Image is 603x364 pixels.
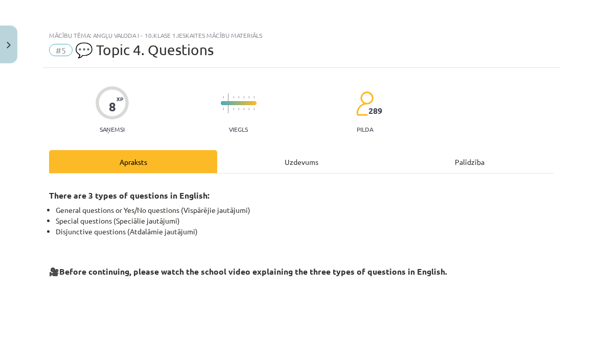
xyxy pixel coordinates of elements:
[233,108,234,110] img: icon-short-line-57e1e144782c952c97e751825c79c345078a6d821885a25fce030b3d8c18986b.svg
[7,42,11,48] img: icon-close-lesson-0947bae3869378f0d4975bcd49f059093ad1ed9edebbc8119c70593378902aed.svg
[233,96,234,99] img: icon-short-line-57e1e144782c952c97e751825c79c345078a6d821885a25fce030b3d8c18986b.svg
[56,215,554,226] li: Special questions (Speciālie jautājumi)
[49,150,217,173] div: Apraksts
[357,126,373,133] p: pilda
[238,96,239,99] img: icon-short-line-57e1e144782c952c97e751825c79c345078a6d821885a25fce030b3d8c18986b.svg
[253,96,254,99] img: icon-short-line-57e1e144782c952c97e751825c79c345078a6d821885a25fce030b3d8c18986b.svg
[356,91,374,116] img: students-c634bb4e5e11cddfef0936a35e636f08e4e9abd3cc4e673bd6f9a4125e45ecb1.svg
[109,100,116,114] div: 8
[243,96,244,99] img: icon-short-line-57e1e144782c952c97e751825c79c345078a6d821885a25fce030b3d8c18986b.svg
[56,205,554,215] li: General questions or Yes/No questions (Vispārējie jautājumi)
[49,44,73,56] span: #5
[56,226,554,237] li: Disjunctive questions (Atdalāmie jautājumi)
[75,41,214,58] span: 💬 Topic 4. Questions
[59,266,447,277] strong: Before continuing, please watch the school video explaining the three types of questions in English.
[386,150,554,173] div: Palīdzība
[49,259,554,278] h3: 🎥
[49,32,554,39] div: Mācību tēma: Angļu valoda i - 10.klase 1.ieskaites mācību materiāls
[243,108,244,110] img: icon-short-line-57e1e144782c952c97e751825c79c345078a6d821885a25fce030b3d8c18986b.svg
[228,93,229,113] img: icon-long-line-d9ea69661e0d244f92f715978eff75569469978d946b2353a9bb055b3ed8787d.svg
[238,108,239,110] img: icon-short-line-57e1e144782c952c97e751825c79c345078a6d821885a25fce030b3d8c18986b.svg
[368,106,382,115] span: 289
[117,96,123,102] span: XP
[223,108,224,110] img: icon-short-line-57e1e144782c952c97e751825c79c345078a6d821885a25fce030b3d8c18986b.svg
[217,150,385,173] div: Uzdevums
[248,108,249,110] img: icon-short-line-57e1e144782c952c97e751825c79c345078a6d821885a25fce030b3d8c18986b.svg
[223,96,224,99] img: icon-short-line-57e1e144782c952c97e751825c79c345078a6d821885a25fce030b3d8c18986b.svg
[248,96,249,99] img: icon-short-line-57e1e144782c952c97e751825c79c345078a6d821885a25fce030b3d8c18986b.svg
[96,126,129,133] p: Saņemsi
[253,108,254,110] img: icon-short-line-57e1e144782c952c97e751825c79c345078a6d821885a25fce030b3d8c18986b.svg
[229,126,248,133] p: Viegls
[49,190,210,201] strong: There are 3 types of questions in English:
